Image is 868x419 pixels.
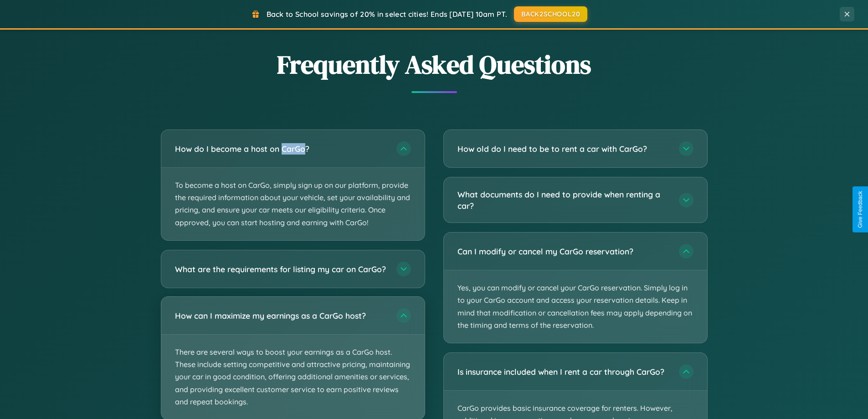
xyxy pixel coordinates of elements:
h3: Can I modify or cancel my CarGo reservation? [457,246,670,257]
span: Back to School savings of 20% in select cities! Ends [DATE] 10am PT. [267,10,507,19]
p: Yes, you can modify or cancel your CarGo reservation. Simply log in to your CarGo account and acc... [444,270,707,343]
button: BACK2SCHOOL20 [514,6,587,22]
h3: How old do I need to be to rent a car with CarGo? [457,143,670,155]
p: To become a host on CarGo, simply sign up on our platform, provide the required information about... [161,168,425,240]
h2: Frequently Asked Questions [161,47,708,82]
div: Give Feedback [857,191,863,228]
h3: How do I become a host on CarGo? [175,143,387,155]
h3: What documents do I need to provide when renting a car? [457,189,670,211]
h3: Is insurance included when I rent a car through CarGo? [457,366,670,378]
h3: How can I maximize my earnings as a CarGo host? [175,310,387,321]
h3: What are the requirements for listing my car on CarGo? [175,263,387,274]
